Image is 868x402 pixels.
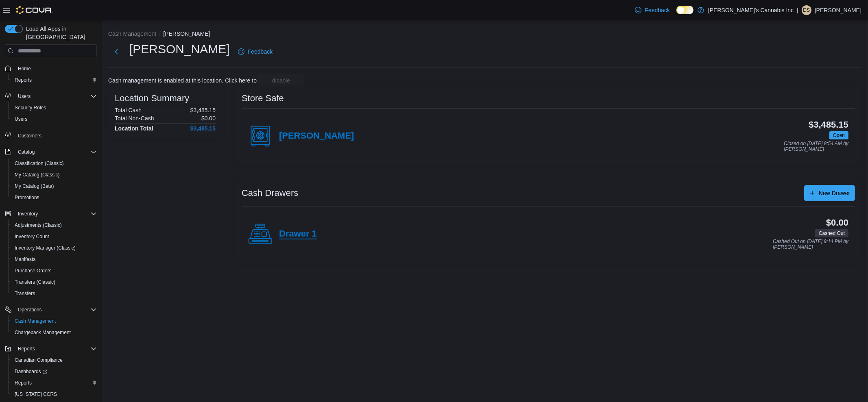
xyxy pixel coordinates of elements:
[15,147,38,157] button: Catalog
[11,220,97,230] span: Adjustments (Classic)
[15,290,35,297] span: Transfers
[2,146,100,158] button: Catalog
[11,316,59,326] a: Cash Management
[15,305,97,315] span: Operations
[708,5,794,15] p: [PERSON_NAME]'s Cannabis Inc
[8,169,100,180] button: My Catalog (Classic)
[15,380,32,386] span: Reports
[2,62,100,74] button: Home
[129,41,230,57] h1: [PERSON_NAME]
[8,242,100,254] button: Inventory Manager (Classic)
[8,219,100,231] button: Adjustments (Classic)
[11,367,50,376] a: Dashboards
[258,74,304,87] button: disable
[108,30,156,37] button: Cash Management
[645,6,670,14] span: Feedback
[163,30,210,37] button: [PERSON_NAME]
[108,30,861,39] nav: An example of EuiBreadcrumbs
[773,239,848,250] p: Cashed Out on [DATE] 9:14 PM by [PERSON_NAME]
[11,328,74,337] a: Chargeback Management
[18,65,31,72] span: Home
[676,6,694,14] input: Dark Mode
[11,355,97,365] span: Canadian Compliance
[8,276,100,288] button: Transfers (Classic)
[15,104,46,111] span: Security Roles
[11,103,97,113] span: Security Roles
[15,357,63,363] span: Canadian Compliance
[11,316,97,326] span: Cash Management
[15,329,71,336] span: Chargeback Management
[8,288,100,299] button: Transfers
[242,93,284,103] h3: Store Safe
[15,267,52,274] span: Purchase Orders
[15,391,57,398] span: [US_STATE] CCRS
[15,305,45,315] button: Operations
[803,5,810,15] span: DS
[11,277,59,287] a: Transfers (Classic)
[11,355,66,365] a: Canadian Compliance
[11,289,38,298] a: Transfers
[11,181,97,191] span: My Catalog (Beta)
[11,220,65,230] a: Adjustments (Classic)
[15,194,39,201] span: Promotions
[8,254,100,265] button: Manifests
[15,209,41,219] button: Inventory
[8,265,100,276] button: Purchase Orders
[15,63,97,73] span: Home
[235,43,276,60] a: Feedback
[11,75,97,85] span: Reports
[8,180,100,192] button: My Catalog (Beta)
[8,354,100,366] button: Canadian Compliance
[829,131,848,139] span: Open
[11,378,97,388] span: Reports
[802,5,811,15] div: Dashwinder Singh
[18,211,38,217] span: Inventory
[18,149,35,155] span: Catalog
[11,289,97,298] span: Transfers
[18,306,42,313] span: Operations
[15,318,56,324] span: Cash Management
[15,116,27,122] span: Users
[8,315,100,327] button: Cash Management
[809,120,848,130] h3: $3,485.15
[819,189,850,197] span: New Drawer
[11,328,97,337] span: Chargeback Management
[676,14,677,15] span: Dark Mode
[8,377,100,389] button: Reports
[11,193,43,202] a: Promotions
[8,389,100,400] button: [US_STATE] CCRS
[11,367,97,376] span: Dashboards
[201,115,216,122] p: $0.00
[18,133,41,139] span: Customers
[2,304,100,315] button: Operations
[11,254,39,264] a: Manifests
[11,232,52,241] a: Inventory Count
[11,266,97,276] span: Purchase Orders
[784,141,848,152] p: Closed on [DATE] 8:54 AM by [PERSON_NAME]
[8,113,100,125] button: Users
[11,159,67,168] a: Classification (Classic)
[11,277,97,287] span: Transfers (Classic)
[11,75,35,85] a: Reports
[15,245,76,251] span: Inventory Manager (Classic)
[815,229,848,237] span: Cashed Out
[11,181,57,191] a: My Catalog (Beta)
[11,103,49,113] a: Security Roles
[11,232,97,241] span: Inventory Count
[15,64,34,74] a: Home
[11,114,97,124] span: Users
[11,243,79,253] a: Inventory Manager (Classic)
[8,192,100,203] button: Promotions
[11,378,35,388] a: Reports
[15,222,62,228] span: Adjustments (Classic)
[15,209,97,219] span: Inventory
[632,2,673,18] a: Feedback
[11,389,60,399] a: [US_STATE] CCRS
[11,389,97,399] span: Washington CCRS
[15,172,60,178] span: My Catalog (Classic)
[23,25,97,41] span: Load All Apps in [GEOGRAPHIC_DATA]
[15,91,97,101] span: Users
[804,185,855,201] button: New Drawer
[2,91,100,102] button: Users
[2,208,100,219] button: Inventory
